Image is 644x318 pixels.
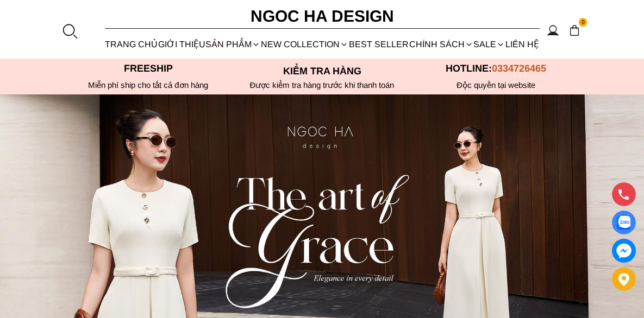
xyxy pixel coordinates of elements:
h6: Độc quyền tại website [409,80,583,90]
p: Được kiểm tra hàng trước khi thanh toán [235,80,409,90]
span: 0 [579,18,587,27]
a: BEST SELLER [349,30,409,59]
img: img-CART-ICON-ksit0nf1 [568,24,580,36]
div: Miễn phí ship cho tất cả đơn hàng [61,80,235,90]
a: messenger [612,239,636,263]
a: NEW COLLECTION [261,30,349,59]
font: Kiểm tra hàng [283,66,361,77]
p: Hotline: [409,63,583,74]
a: SALE [473,30,505,59]
a: LIÊN HỆ [505,30,540,59]
a: TRANG CHỦ [105,30,158,59]
img: Display image [617,216,630,230]
p: Freeship [61,63,235,74]
div: SẢN PHẨM [205,30,261,59]
div: Chính sách [409,30,473,59]
a: GIỚI THIỆU [158,30,205,59]
a: Ngoc Ha Design [214,3,431,29]
span: 0334726465 [492,63,546,74]
a: Display image [612,211,636,234]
